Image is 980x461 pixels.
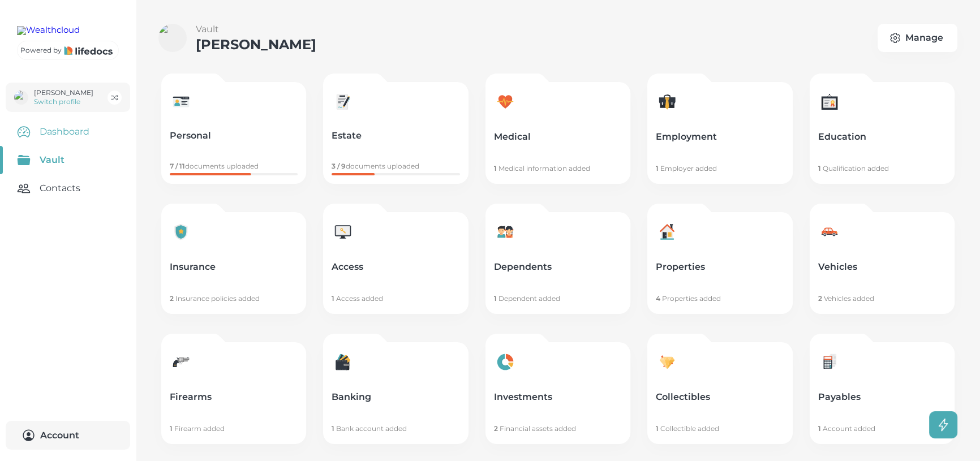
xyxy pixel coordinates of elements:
[818,164,946,173] p: Qualification added
[818,131,946,143] p: Education
[818,424,821,433] span: 1
[656,164,659,173] span: 1
[34,97,93,106] p: Switch profile
[332,294,334,303] span: 1
[656,424,784,433] p: Collectible added
[656,424,659,433] span: 1
[818,391,946,403] p: Payables
[818,164,821,173] span: 1
[485,212,630,314] a: Dependents1 Dependent added
[494,424,498,433] span: 2
[485,342,630,444] a: Investments2 Financial assets added
[647,212,792,314] a: Properties4 Properties added
[656,391,784,403] p: Collectibles
[161,82,306,184] a: Personal7 / 11documents uploaded
[656,294,784,303] p: Properties added
[656,164,784,173] p: Employer added
[494,294,497,303] span: 1
[810,82,955,184] a: Education1 Qualification added
[332,391,459,403] p: Banking
[494,261,622,273] p: Dependents
[647,342,792,444] a: Collectibles1 Collectible added
[810,212,955,314] a: Vehicles2 Vehicles added
[170,261,298,273] p: Insurance
[332,294,459,303] p: Access added
[656,131,784,143] p: Employment
[17,26,80,35] img: Wealthcloud
[818,424,946,433] p: Account added
[494,164,622,173] p: Medical information added
[6,83,130,112] button: Kevin Savage[PERSON_NAME]Switch profile
[323,82,468,184] a: Estate3 / 9documents uploaded
[656,294,660,303] span: 4
[818,294,946,303] p: Vehicles added
[332,261,459,273] p: Access
[323,342,468,444] a: Banking1 Bank account added
[878,24,957,52] button: Manage
[332,130,459,141] p: Estate
[494,131,622,143] p: Medical
[170,130,298,141] p: Personal
[196,23,316,36] p: Vault
[17,41,119,60] a: Powered by
[332,162,459,171] p: documents uploaded
[656,261,784,273] p: Properties
[170,162,298,171] p: documents uploaded
[494,164,497,173] span: 1
[332,424,459,433] p: Bank account added
[196,36,316,53] h3: [PERSON_NAME]
[485,82,630,184] a: Medical1 Medical information added
[332,162,346,170] span: 3 / 9
[170,391,298,403] p: Firearms
[34,88,93,97] p: [PERSON_NAME]
[818,294,822,303] span: 2
[14,91,28,105] img: Kevin Savage
[158,24,187,52] img: Kevin Savage
[494,391,622,403] p: Investments
[161,212,306,314] a: Insurance2 Insurance policies added
[810,342,955,444] a: Payables1 Account added
[161,342,306,444] a: Firearms1 Firearm added
[494,294,622,303] p: Dependent added
[647,82,792,184] a: Employment1 Employer added
[170,294,174,303] span: 2
[170,424,298,433] p: Firearm added
[818,261,946,273] p: Vehicles
[170,294,298,303] p: Insurance policies added
[332,424,334,433] span: 1
[6,421,130,450] button: Account
[494,424,622,433] p: Financial assets added
[170,424,173,433] span: 1
[170,162,185,170] span: 7 / 11
[323,212,468,314] a: Access1 Access added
